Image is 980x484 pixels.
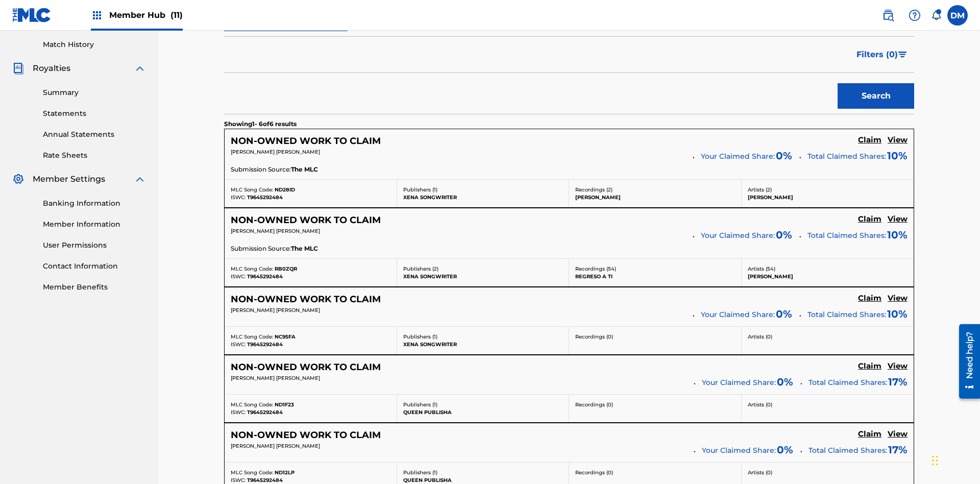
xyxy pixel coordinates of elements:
[887,306,908,322] span: 10 %
[403,341,563,348] p: XENA SONGWRITER
[882,9,894,21] img: search
[403,401,563,408] p: Publishers ( 1 )
[43,87,146,98] a: Summary
[12,62,24,75] img: Royalties
[887,148,908,163] span: 10 %
[231,186,273,193] span: MLC Song Code:
[33,62,70,75] span: Royalties
[931,10,941,20] div: Notifications
[748,193,908,201] p: [PERSON_NAME]
[231,165,291,174] span: Submission Source:
[701,309,775,320] span: Your Claimed Share:
[247,409,283,416] span: T9645292484
[231,443,320,449] span: [PERSON_NAME] [PERSON_NAME]
[403,273,563,280] p: XENA SONGWRITER
[231,341,246,348] span: ISWC:
[231,409,246,416] span: ISWC:
[247,477,283,483] span: T9645292484
[776,306,792,322] span: 0 %
[702,377,776,388] span: Your Claimed Share:
[888,442,908,457] span: 17 %
[109,9,183,21] span: Member Hub
[43,261,146,272] a: Contact Information
[275,186,295,193] span: ND28ID
[403,186,563,193] p: Publishers ( 1 )
[231,244,291,253] span: Submission Source:
[231,194,246,201] span: ISWC:
[909,9,921,21] img: help
[888,294,908,305] a: View
[12,8,52,22] img: MLC Logo
[170,10,183,20] span: (11)
[777,374,793,390] span: 0 %
[858,135,881,145] h5: Claim
[575,333,735,341] p: Recordings ( 0 )
[904,5,925,26] div: Help
[748,469,908,476] p: Artists ( 0 )
[850,42,914,67] button: Filters (0)
[888,361,908,373] a: View
[858,429,881,439] h5: Claim
[43,129,146,140] a: Annual Statements
[224,119,297,129] p: Showing 1 - 6 of 6 results
[231,401,273,408] span: MLC Song Code:
[777,442,793,457] span: 0 %
[776,227,792,243] span: 0 %
[701,230,775,241] span: Your Claimed Share:
[231,429,381,441] h5: NON-OWNED WORK TO CLAIM
[403,408,563,416] p: QUEEN PUBLISHA
[231,149,320,155] span: [PERSON_NAME] [PERSON_NAME]
[403,476,563,484] p: QUEEN PUBLISHA
[858,214,881,224] h5: Claim
[888,214,908,224] h5: View
[231,214,381,226] h5: NON-OWNED WORK TO CLAIM
[231,477,246,483] span: ISWC:
[231,135,381,147] h5: NON-OWNED WORK TO CLAIM
[43,240,146,251] a: User Permissions
[888,214,908,226] a: View
[748,333,908,341] p: Artists ( 0 )
[43,282,146,293] a: Member Benefits
[807,231,886,240] span: Total Claimed Shares:
[929,435,980,484] iframe: Chat Widget
[951,320,980,404] iframe: Resource Center
[575,186,735,193] p: Recordings ( 2 )
[231,273,246,280] span: ISWC:
[291,244,318,253] span: The MLC
[575,469,735,476] p: Recordings ( 0 )
[702,445,776,456] span: Your Claimed Share:
[231,469,273,476] span: MLC Song Code:
[575,265,735,273] p: Recordings ( 54 )
[888,429,908,439] h5: View
[231,294,381,305] h5: NON-OWNED WORK TO CLAIM
[403,265,563,273] p: Publishers ( 2 )
[932,445,938,476] div: Drag
[231,361,381,373] h5: NON-OWNED WORK TO CLAIM
[247,341,283,348] span: T9645292484
[43,198,146,209] a: Banking Information
[888,374,908,390] span: 17 %
[43,219,146,230] a: Member Information
[858,361,881,371] h5: Claim
[878,5,898,26] a: Public Search
[888,429,908,441] a: View
[838,83,914,109] button: Search
[898,52,907,58] img: filter
[275,401,294,408] span: ND1F23
[888,135,908,147] a: View
[748,186,908,193] p: Artists ( 2 )
[858,294,881,303] h5: Claim
[231,228,320,234] span: [PERSON_NAME] [PERSON_NAME]
[43,108,146,119] a: Statements
[247,194,283,201] span: T9645292484
[947,5,968,26] div: User Menu
[275,333,296,340] span: NC95FA
[291,165,318,174] span: The MLC
[43,39,146,50] a: Match History
[748,265,908,273] p: Artists ( 54 )
[275,469,295,476] span: ND12LP
[231,265,273,272] span: MLC Song Code:
[856,49,898,61] span: Filters ( 0 )
[776,148,792,163] span: 0 %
